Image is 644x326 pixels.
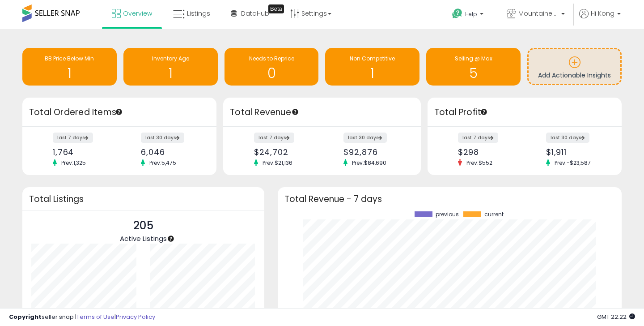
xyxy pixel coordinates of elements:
span: Add Actionable Insights [538,71,611,80]
a: Privacy Policy [116,313,155,321]
div: $92,876 [343,147,405,157]
a: Add Actionable Insights [529,49,620,84]
span: Selling @ Max [455,55,492,62]
span: BB Price Below Min [45,55,94,62]
a: Needs to Reprice 0 [225,48,319,86]
h3: Total Ordered Items [29,106,210,119]
a: Hi Kong [579,9,621,29]
span: MountaineerBrand [518,9,559,18]
span: Prev: $552 [462,159,497,167]
span: Prev: $84,690 [347,159,391,167]
a: Selling @ Max 5 [426,48,521,86]
h3: Total Profit [434,106,615,119]
div: Tooltip anchor [268,4,284,13]
span: Prev: $21,136 [258,159,297,167]
div: Tooltip anchor [167,235,175,243]
a: Terms of Use [76,313,114,321]
label: last 7 days [458,133,498,143]
div: $1,911 [546,147,606,157]
p: 205 [120,217,167,234]
div: $298 [458,147,518,157]
a: Help [445,1,492,29]
div: seller snap | | [9,313,155,322]
h3: Total Revenue [230,106,414,119]
div: $24,702 [254,147,315,157]
label: last 30 days [343,133,387,143]
span: Inventory Age [152,55,189,62]
span: Needs to Reprice [249,55,294,62]
span: Non Competitive [350,55,395,62]
a: Non Competitive 1 [325,48,419,86]
div: Tooltip anchor [291,108,299,116]
label: last 30 days [546,133,589,143]
div: Tooltip anchor [115,108,123,116]
span: Prev: 1,325 [57,159,90,167]
span: Listings [187,9,210,18]
h1: 1 [330,66,415,81]
a: Inventory Age 1 [123,48,218,86]
strong: Copyright [9,313,42,321]
span: Prev: 5,475 [145,159,181,167]
h1: 1 [128,66,213,81]
h1: 1 [27,66,112,81]
a: BB Price Below Min 1 [22,48,117,86]
label: last 7 days [53,133,93,143]
span: current [484,211,504,218]
div: 1,764 [53,147,113,157]
span: Hi Kong [591,9,614,18]
span: Active Listings [120,234,167,243]
div: Tooltip anchor [480,108,488,116]
div: 6,046 [141,147,201,157]
label: last 30 days [141,133,184,143]
h1: 5 [431,66,516,81]
span: Prev: -$23,587 [550,159,595,167]
i: Get Help [452,8,463,19]
span: 2025-10-14 22:22 GMT [597,313,635,321]
span: previous [436,211,459,218]
span: Help [465,10,477,18]
span: Overview [123,9,152,18]
h3: Total Listings [29,196,258,202]
span: DataHub [241,9,269,18]
label: last 7 days [254,133,294,143]
h3: Total Revenue - 7 days [284,196,615,202]
h1: 0 [229,66,314,81]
